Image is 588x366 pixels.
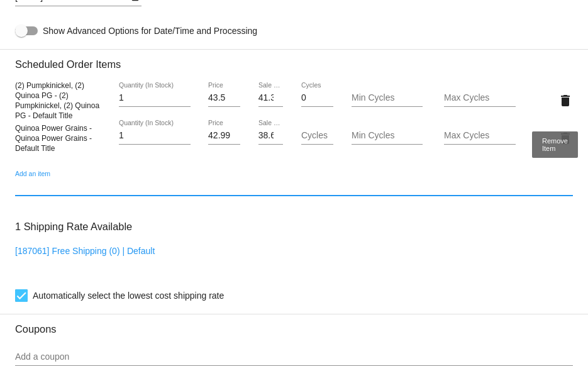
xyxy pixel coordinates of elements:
input: Quantity (In Stock) [119,131,191,141]
input: Add a coupon [15,352,573,362]
h3: Coupons [15,314,573,335]
h3: 1 Shipping Rate Available [15,213,132,240]
input: Min Cycles [352,93,423,103]
span: Quinoa Power Grains - Quinoa Power Grains - Default Title [15,124,92,153]
input: Max Cycles [444,131,516,141]
input: Min Cycles [352,131,423,141]
mat-icon: delete [558,93,573,108]
span: Automatically select the lowest cost shipping rate [33,288,224,303]
a: [187061] Free Shipping (0) | Default [15,246,155,256]
input: Add an item [15,182,573,192]
input: Quantity (In Stock) [119,93,191,103]
input: Cycles [301,131,333,141]
input: Sale Price [258,131,284,141]
input: Sale Price [258,93,284,103]
h3: Scheduled Order Items [15,49,573,70]
span: Show Advanced Options for Date/Time and Processing [43,25,257,37]
input: Max Cycles [444,93,516,103]
input: Price [208,131,240,141]
span: (2) Pumpkinickel, (2) Quinoa PG - (2) Pumpkinickel, (2) Quinoa PG - Default Title [15,81,99,120]
input: Price [208,93,240,103]
input: Cycles [301,93,333,103]
mat-icon: delete [558,131,573,146]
